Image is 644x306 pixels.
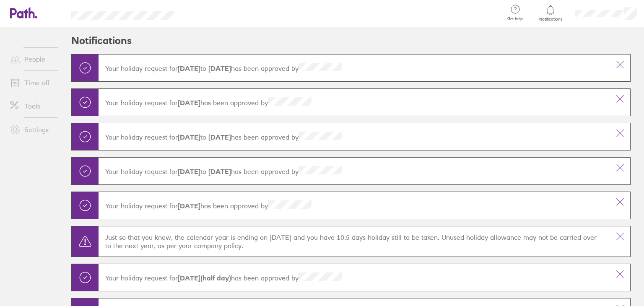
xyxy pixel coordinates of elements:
[178,65,200,73] strong: [DATE]
[206,133,231,142] strong: [DATE]
[537,4,564,22] a: Notifications
[105,97,603,107] p: Your holiday request for has been approved by
[3,121,71,138] a: Settings
[178,168,200,176] strong: [DATE]
[178,133,200,142] strong: [DATE]
[206,65,231,73] strong: [DATE]
[537,17,564,22] span: Notifications
[71,27,132,54] h2: Notifications
[105,166,603,176] p: Your holiday request for has been approved by
[105,200,603,210] p: Your holiday request for has been approved by
[178,133,231,142] span: to
[105,233,603,250] p: Just so that you know, the calendar year is ending on [DATE] and you have 10.5 days holiday still...
[3,74,71,91] a: Time off
[105,132,603,141] p: Your holiday request for has been approved by
[3,98,71,114] a: Tools
[105,272,603,282] p: Your holiday request for has been approved by
[178,65,231,73] span: to
[206,168,231,176] strong: [DATE]
[178,202,200,210] strong: [DATE]
[178,274,231,283] strong: [DATE] (half day)
[178,99,200,107] strong: [DATE]
[178,168,231,176] span: to
[3,51,71,67] a: People
[105,63,603,73] p: Your holiday request for has been approved by
[501,16,529,21] span: Get help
